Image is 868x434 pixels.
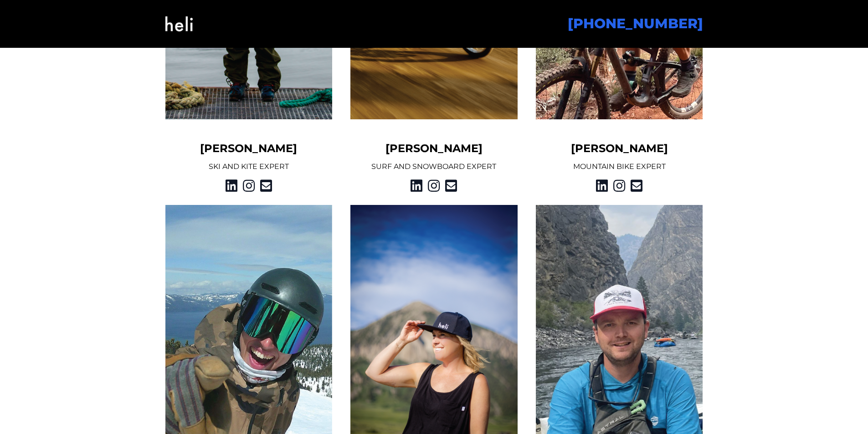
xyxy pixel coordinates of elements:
img: Heli OS Logo [165,5,193,42]
p: SKI AND KITE EXPERT [165,161,333,172]
p: SURF AND SNOWBOARD EXPERT [350,161,518,172]
a: [PHONE_NUMBER] [568,15,703,32]
h5: [PERSON_NAME] [165,141,333,156]
p: MOUNTAIN BIKE EXPERT [536,161,703,172]
h5: [PERSON_NAME] [350,141,518,156]
h5: [PERSON_NAME] [536,141,703,156]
